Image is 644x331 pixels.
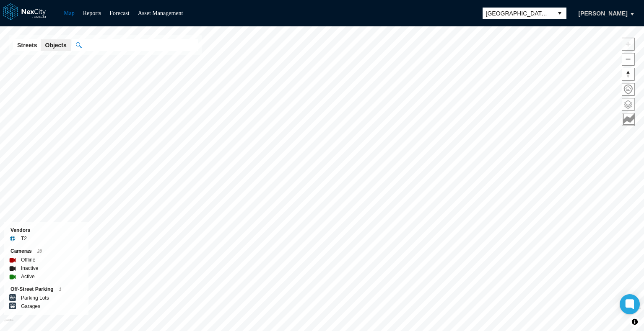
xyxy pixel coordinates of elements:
[64,10,75,16] a: Map
[17,41,37,49] span: Streets
[622,98,635,111] button: Layers management
[630,317,640,327] button: Toggle attribution
[622,38,635,51] button: Zoom in
[622,68,634,80] span: Reset bearing to north
[622,53,634,65] span: Zoom out
[59,287,62,292] span: 1
[553,8,566,19] button: select
[109,10,129,16] a: Forecast
[21,234,27,243] label: T2
[632,317,637,326] span: Toggle attribution
[13,39,41,51] button: Streets
[622,68,635,81] button: Reset bearing to north
[579,9,628,18] span: [PERSON_NAME]
[21,264,38,272] label: Inactive
[622,53,635,66] button: Zoom out
[41,39,70,51] button: Objects
[622,38,634,50] span: Zoom in
[10,226,82,234] div: Vendors
[45,41,66,49] span: Objects
[570,6,636,21] button: [PERSON_NAME]
[138,10,183,16] a: Asset Management
[21,294,49,302] label: Parking Lots
[10,285,82,294] div: Off-Street Parking
[10,247,82,256] div: Cameras
[83,10,101,16] a: Reports
[4,319,13,328] a: Mapbox homepage
[21,302,40,310] label: Garages
[21,272,35,281] label: Active
[37,249,42,254] span: 28
[622,83,635,96] button: Home
[486,9,550,18] span: [GEOGRAPHIC_DATA][PERSON_NAME]
[622,113,635,126] button: Key metrics
[21,256,35,264] label: Offline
